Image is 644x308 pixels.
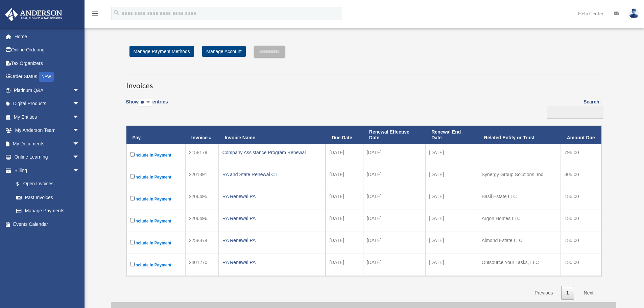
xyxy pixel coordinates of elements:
input: Include in Payment [130,152,135,157]
td: [DATE] [326,254,363,276]
span: arrow_drop_down [73,164,86,177]
td: Basil Estate LLC [478,188,561,210]
a: menu [91,12,99,18]
a: Manage Payment Methods [129,46,194,57]
th: Related Entity or Trust: activate to sort column ascending [478,126,561,144]
a: Previous [529,286,558,300]
div: RA Renewal PA [222,192,322,201]
a: Order StatusNEW [5,70,90,84]
select: Showentries [139,99,152,106]
div: Company Assistance Program Renewal [222,148,322,157]
span: arrow_drop_down [73,150,86,164]
div: RA Renewal PA [222,236,322,245]
a: Next [579,286,599,300]
a: 1 [561,286,574,300]
span: $ [20,180,23,188]
td: 2401270 [185,254,219,276]
td: [DATE] [363,210,425,232]
td: [DATE] [425,188,478,210]
label: Include in Payment [130,195,182,203]
th: Renewal End Date: activate to sort column ascending [425,126,478,144]
input: Include in Payment [130,262,135,266]
td: 155.00 [561,210,601,232]
a: Manage Payments [9,204,86,218]
td: [DATE] [425,254,478,276]
td: Synergy Group Solutions, Inc. [478,166,561,188]
div: RA Renewal PA [222,258,322,267]
span: arrow_drop_down [73,137,86,151]
span: arrow_drop_down [73,97,86,111]
i: search [113,9,120,17]
td: 155.00 [561,254,601,276]
td: [DATE] [425,144,478,166]
td: 2158179 [185,144,219,166]
input: Include in Payment [130,218,135,222]
td: 2258874 [185,232,219,254]
td: [DATE] [326,210,363,232]
a: Online Learningarrow_drop_down [5,150,90,164]
td: Almond Estate LLC [478,232,561,254]
td: 2206496 [185,210,219,232]
th: Invoice #: activate to sort column ascending [185,126,219,144]
td: [DATE] [326,188,363,210]
td: [DATE] [326,166,363,188]
td: [DATE] [363,232,425,254]
td: [DATE] [363,254,425,276]
th: Due Date: activate to sort column ascending [326,126,363,144]
a: My Documentsarrow_drop_down [5,137,90,150]
td: [DATE] [363,188,425,210]
td: 2201391 [185,166,219,188]
a: Platinum Q&Aarrow_drop_down [5,84,90,97]
th: Pay: activate to sort column descending [126,126,185,144]
td: [DATE] [326,232,363,254]
input: Include in Payment [130,240,135,244]
input: Include in Payment [130,196,135,200]
th: Renewal Effective Date: activate to sort column ascending [363,126,425,144]
img: User Pic [629,8,639,18]
h3: Invoices [126,74,601,91]
td: 155.00 [561,232,601,254]
input: Include in Payment [130,174,135,179]
td: 305.00 [561,166,601,188]
span: arrow_drop_down [73,84,86,97]
a: Online Ordering [5,43,90,57]
td: [DATE] [425,232,478,254]
a: My Anderson Teamarrow_drop_down [5,124,90,137]
div: NEW [39,72,54,82]
label: Search: [545,98,601,119]
td: [DATE] [425,166,478,188]
a: Events Calendar [5,217,90,231]
label: Show entries [126,98,168,113]
th: Amount Due: activate to sort column ascending [561,126,601,144]
td: 795.00 [561,144,601,166]
th: Invoice Name: activate to sort column ascending [219,126,326,144]
a: Home [5,30,90,43]
i: menu [91,9,99,18]
label: Include in Payment [130,151,182,159]
td: Argon Homes LLC [478,210,561,232]
label: Include in Payment [130,239,182,247]
input: Search: [547,106,603,119]
label: Include in Payment [130,261,182,269]
a: My Entitiesarrow_drop_down [5,110,90,124]
a: Tax Organizers [5,56,90,70]
label: Include in Payment [130,217,182,225]
a: Manage Account [202,46,245,57]
span: arrow_drop_down [73,124,86,138]
td: [DATE] [363,166,425,188]
div: RA Renewal PA [222,214,322,223]
span: arrow_drop_down [73,110,86,124]
td: 155.00 [561,188,601,210]
td: [DATE] [363,144,425,166]
td: [DATE] [326,144,363,166]
a: Digital Productsarrow_drop_down [5,97,90,111]
img: Anderson Advisors Platinum Portal [3,8,64,21]
td: [DATE] [425,210,478,232]
td: 2206495 [185,188,219,210]
a: Past Invoices [9,191,86,204]
div: RA and State Renewal CT [222,170,322,179]
a: $Open Invoices [9,177,83,191]
label: Include in Payment [130,173,182,181]
a: Billingarrow_drop_down [5,164,86,177]
td: Outsource Your Tasks, LLC [478,254,561,276]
